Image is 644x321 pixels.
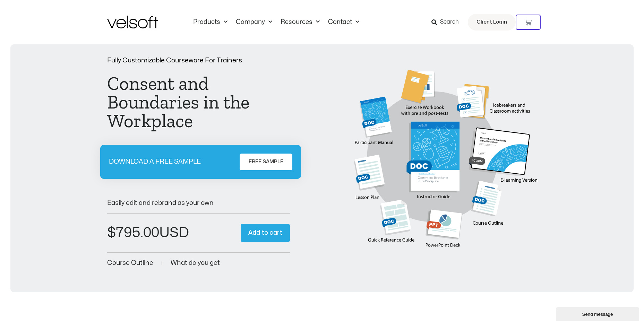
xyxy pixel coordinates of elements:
[241,224,290,242] button: Add to cart
[556,306,641,321] iframe: chat widget
[240,154,292,170] a: FREE SAMPLE
[107,16,158,28] img: Velsoft Training Materials
[107,200,290,206] p: Easily edit and rebrand as your own
[189,18,363,26] nav: Menu
[324,18,363,26] a: ContactMenu Toggle
[107,260,153,266] a: Course Outline
[249,158,283,166] span: FREE SAMPLE
[107,74,290,130] h1: Consent and Boundaries in the Workplace
[107,226,116,240] span: $
[171,260,220,266] a: What do you get
[431,16,464,28] a: Search
[440,18,459,27] span: Search
[109,158,201,165] p: DOWNLOAD A FREE SAMPLE
[276,18,324,26] a: ResourcesMenu Toggle
[232,18,276,26] a: CompanyMenu Toggle
[107,226,159,240] bdi: 795.00
[107,57,290,64] p: Fully Customizable Courseware For Trainers
[354,70,537,255] img: Second Product Image
[189,18,232,26] a: ProductsMenu Toggle
[476,18,507,27] span: Client Login
[468,14,516,31] a: Client Login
